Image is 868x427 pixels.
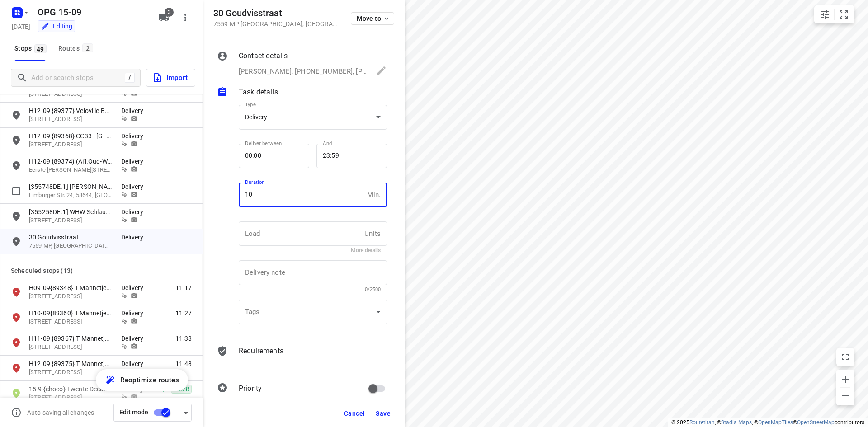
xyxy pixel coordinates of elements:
p: Adegemstraat 45, 2800, Mechelen, BE [29,115,112,124]
span: 11:48 [175,359,192,368]
button: Cancel [340,405,368,422]
div: Delivery [239,105,387,130]
span: Edit mode [119,408,148,416]
p: H12-09 {89375} T Mannetje Haarlem [29,359,112,368]
h5: Rename [34,5,151,19]
p: Units [364,229,381,239]
div: Delivery [245,113,373,122]
button: Fit zoom [835,5,853,23]
span: Stops [14,43,49,54]
span: — [121,242,126,249]
p: H12-09 {89377} Veloville BV - Velo2800 [29,106,112,115]
p: 30 Goudvisstraat [29,233,112,242]
div: ​ [239,300,387,324]
h5: 30 Goudvisstraat [213,8,340,19]
div: Routes [58,43,96,54]
p: H12-09 {89374} (Afl.Oud-West) ZFP [29,157,112,166]
p: Requirements [239,346,283,357]
p: Task details [239,87,278,98]
p: 15-9 {choco} Twente Decadente [29,385,112,394]
span: Reoptimize routes [120,374,179,386]
p: Phoenixstraat 8, 2011KC, Haarlem, NL [29,292,112,301]
a: Routetitan [689,419,715,426]
p: Phoenixstraat 8, 2011KC, Haarlem, NL [29,368,112,377]
li: © 2025 , © , © © contributors [671,419,864,426]
p: [355748DE.1] [PERSON_NAME] [29,182,112,191]
span: Select [7,182,25,200]
p: Priority [239,383,262,394]
button: Move to [351,12,394,25]
span: Move to [357,15,390,22]
a: Stadia Maps [721,419,752,426]
span: 3 [165,8,174,17]
div: small contained button group [814,5,854,23]
button: 3 [155,9,173,27]
p: 7559 MP [GEOGRAPHIC_DATA] , [GEOGRAPHIC_DATA] [213,20,340,28]
p: Min. [367,190,381,200]
p: Phoenixstraat 8, 2011KC, Haarlem, NL [29,343,112,352]
button: Save [372,405,394,422]
p: [STREET_ADDRESS] [29,216,112,225]
span: 2 [82,43,93,52]
p: Delivery [121,157,148,166]
span: Save [376,410,391,417]
p: [355258DE.1] WHW Schlauch- und Dich [29,207,112,216]
p: H09-09{89348} T Mannetje Haarlem [29,283,112,292]
p: [PERSON_NAME], [PHONE_NUMBER], [PERSON_NAME][EMAIL_ADDRESS][PERSON_NAME][DOMAIN_NAME] [239,66,368,77]
button: More [176,9,194,27]
p: Delivery [121,106,148,115]
p: Scheduled stops ( 13 ) [11,265,192,276]
p: Huinerschoolweg 2, 3882TJ, Putten, NL [29,90,112,99]
button: Import [146,69,195,87]
span: Import [152,72,188,84]
p: Delivery [121,233,148,242]
div: You are currently in edit mode. [41,22,72,31]
p: Contact details [239,51,288,61]
p: 26 Sanatoriumlaan, 7447PK, Hellendoorn, NL [29,394,112,402]
h5: Project date [8,21,34,32]
span: 0/2500 [365,286,381,292]
div: Driver app settings [180,407,191,418]
span: 11:27 [175,309,192,318]
span: Cancel [344,410,365,417]
div: / [125,73,135,83]
div: Requirements [217,346,387,373]
span: 49 [34,44,47,53]
p: Delivery [121,334,148,343]
span: 11:17 [175,283,192,292]
div: Task details [217,87,387,99]
button: Reoptimize routes [96,369,188,391]
p: Delivery [121,283,148,292]
svg: Edit [376,65,387,76]
a: OpenStreetMap [797,419,835,426]
p: H11-09 {89367} T Mannetje Haarlem [29,334,112,343]
p: Eerste Constantijn Huygensstraat 88, 1054BX, Amsterdam, NL [29,166,112,174]
p: Auto-saving all changes [27,409,94,416]
div: Contact details[PERSON_NAME], [PHONE_NUMBER], [PERSON_NAME][EMAIL_ADDRESS][PERSON_NAME][DOMAIN_NAME] [217,51,387,78]
a: Import [141,69,195,87]
p: Delivery [121,131,148,141]
span: 11:38 [175,334,192,343]
p: Delivery [121,309,148,318]
p: Delivery [121,182,148,191]
input: Add or search stops [31,71,125,85]
p: 7559 MP, [GEOGRAPHIC_DATA], [GEOGRAPHIC_DATA] [29,242,112,250]
p: Leusderweg 92, 3817KC, Amersfoort, NL [29,141,112,149]
p: Delivery [121,207,148,216]
p: Limburger Str. 24, 58644, [GEOGRAPHIC_DATA], DE [29,191,112,200]
p: [STREET_ADDRESS] [29,318,112,326]
p: H12-09 {89368} CC33 - Amersfoort [29,131,112,141]
p: — [309,156,316,163]
p: Delivery [121,359,148,368]
p: H10-09{89360} T Mannetje Haarlem [29,309,112,318]
a: OpenMapTiles [758,419,793,426]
